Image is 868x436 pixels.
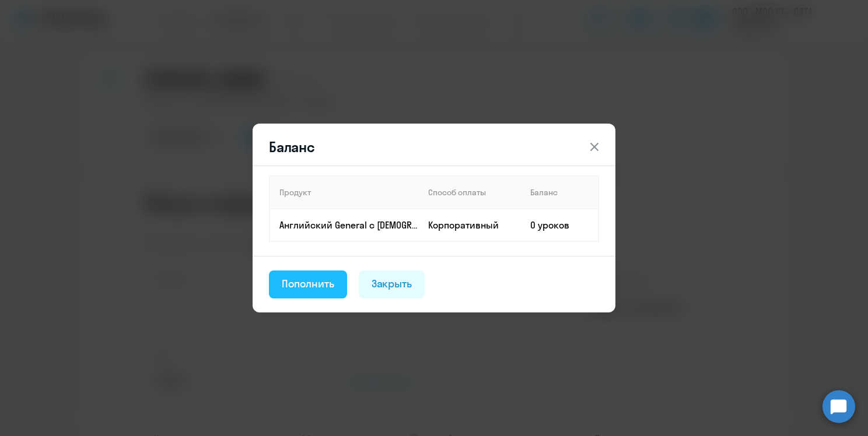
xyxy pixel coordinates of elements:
th: Баланс [521,176,598,209]
td: Корпоративный [419,209,521,241]
div: Пополнить [282,276,334,291]
th: Способ оплаты [419,176,521,209]
th: Продукт [269,176,419,209]
button: Закрыть [359,270,425,298]
div: Закрыть [372,276,412,291]
button: Пополнить [269,270,347,298]
td: 0 уроков [521,209,598,241]
p: Английский General с [DEMOGRAPHIC_DATA] преподавателем [279,219,418,231]
header: Баланс [253,138,615,156]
